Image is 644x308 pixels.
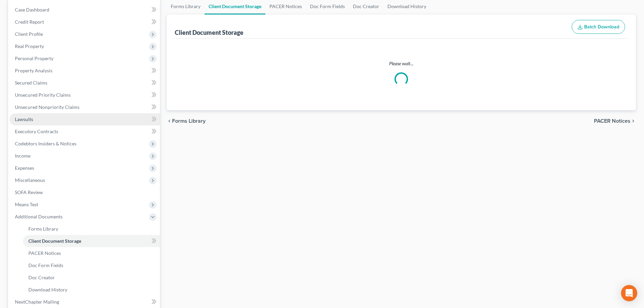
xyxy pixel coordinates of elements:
[9,65,160,77] a: Property Analysis
[594,118,636,124] button: PACER Notices chevron_right
[15,55,53,61] span: Personal Property
[15,202,38,207] span: Means Test
[15,80,47,86] span: Secured Claims
[28,287,67,292] span: Download History
[15,104,79,110] span: Unsecured Nonpriority Claims
[15,299,59,305] span: NextChapter Mailing
[28,238,81,244] span: Client Document Storage
[15,214,63,219] span: Additional Documents
[172,118,206,124] span: Forms Library
[9,296,160,308] a: NextChapter Mailing
[15,177,45,183] span: Miscellaneous
[28,262,63,268] span: Doc Form Fields
[28,226,58,232] span: Forms Library
[167,118,206,124] button: chevron_left Forms Library
[621,285,637,301] div: Open Intercom Messenger
[23,223,160,235] a: Forms Library
[23,271,160,284] a: Doc Creator
[175,28,243,37] div: Client Document Storage
[630,118,636,124] i: chevron_right
[23,247,160,259] a: PACER Notices
[9,89,160,101] a: Unsecured Priority Claims
[9,186,160,198] a: SOFA Review
[23,259,160,271] a: Doc Form Fields
[15,116,33,122] span: Lawsuits
[15,128,58,134] span: Executory Contracts
[167,118,172,124] i: chevron_left
[9,125,160,138] a: Executory Contracts
[584,24,619,30] span: Batch Download
[9,16,160,28] a: Credit Report
[9,101,160,113] a: Unsecured Nonpriority Claims
[23,284,160,296] a: Download History
[15,7,49,13] span: Case Dashboard
[28,250,61,256] span: PACER Notices
[15,189,43,195] span: SOFA Review
[28,275,55,280] span: Doc Creator
[9,113,160,125] a: Lawsuits
[23,235,160,247] a: Client Document Storage
[15,31,43,37] span: Client Profile
[15,153,30,159] span: Income
[15,68,52,73] span: Property Analysis
[176,60,626,67] p: Please wait...
[572,20,625,34] button: Batch Download
[9,77,160,89] a: Secured Claims
[9,4,160,16] a: Case Dashboard
[15,141,76,146] span: Codebtors Insiders & Notices
[594,118,630,124] span: PACER Notices
[15,43,44,49] span: Real Property
[15,165,34,171] span: Expenses
[15,19,44,25] span: Credit Report
[15,92,71,98] span: Unsecured Priority Claims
